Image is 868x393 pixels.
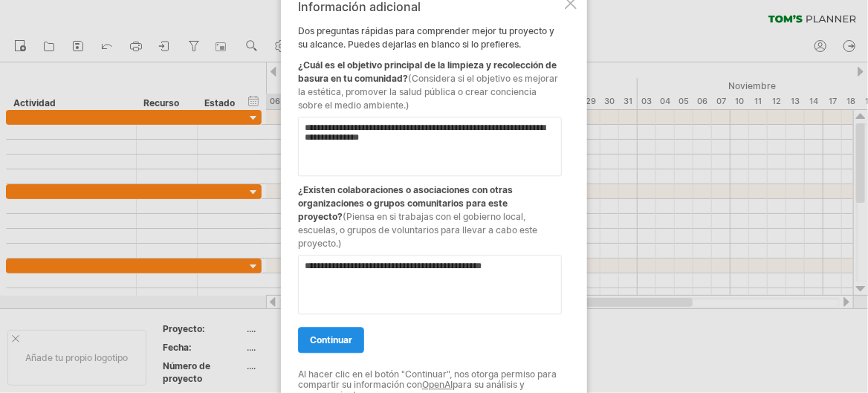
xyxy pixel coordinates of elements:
font: ¿Existen colaboraciones o asociaciones con otras organizaciones o grupos comunitarios para este p... [298,184,513,222]
a: continuar [298,327,364,353]
font: Al hacer clic en el botón "Continuar", nos otorga permiso para compartir su información con [298,368,557,390]
font: (Considera si el objetivo es mejorar la estética, promover la salud pública o crear conciencia so... [298,73,558,111]
font: ¿Cuál es el objetivo principal de la limpieza y recolección de basura en tu comunidad? [298,59,557,84]
font: continuar [310,334,352,345]
a: OpenAI [422,379,453,390]
font: Dos preguntas rápidas para comprender mejor tu proyecto y su alcance. Puedes dejarlas en blanco s... [298,25,554,50]
font: (Piensa en si trabajas con el gobierno local, escuelas, o grupos de voluntarios para llevar a cab... [298,211,537,249]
